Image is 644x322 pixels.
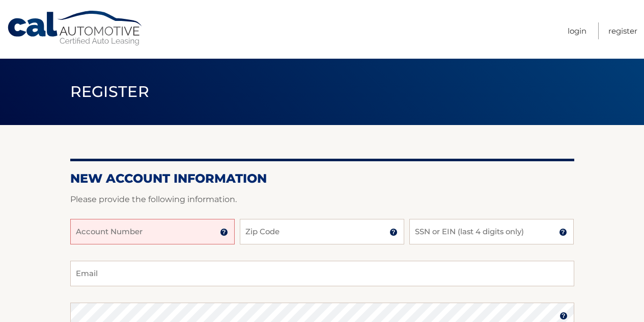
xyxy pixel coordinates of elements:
[240,219,404,244] input: Zip Code
[559,312,568,320] img: tooltip.svg
[70,192,574,207] p: Please provide the following information.
[409,219,574,244] input: SSN or EIN (last 4 digits only)
[70,219,235,244] input: Account Number
[70,171,574,186] h2: New Account Information
[389,228,398,236] img: tooltip.svg
[559,228,567,236] img: tooltip.svg
[7,10,144,46] a: Cal Automotive
[608,22,637,39] a: Register
[220,228,228,236] img: tooltip.svg
[70,261,574,286] input: Email
[568,22,586,39] a: Login
[70,82,150,101] span: Register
